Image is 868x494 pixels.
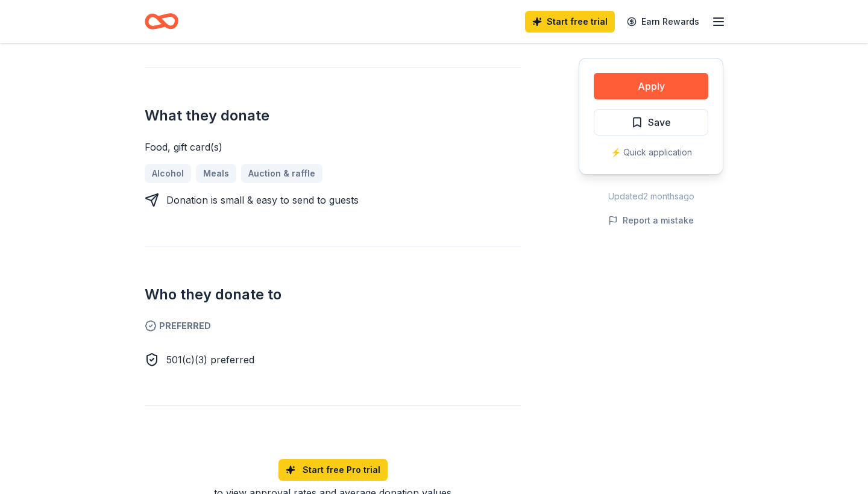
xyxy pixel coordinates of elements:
span: 501(c)(3) preferred [166,354,254,366]
span: Save [648,114,671,130]
button: Apply [594,73,708,99]
a: Earn Rewards [620,11,706,33]
h2: Who they donate to [145,285,521,304]
a: Start free trial [525,11,615,33]
a: Start free Pro trial [278,459,388,481]
span: Preferred [145,319,521,333]
h2: What they donate [145,106,521,125]
button: Report a mistake [608,213,694,228]
div: ⚡️ Quick application [594,145,708,160]
div: Updated 2 months ago [579,189,723,204]
div: Food, gift card(s) [145,140,521,154]
a: Home [145,7,178,36]
div: Donation is small & easy to send to guests [166,193,359,207]
button: Save [594,109,708,136]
